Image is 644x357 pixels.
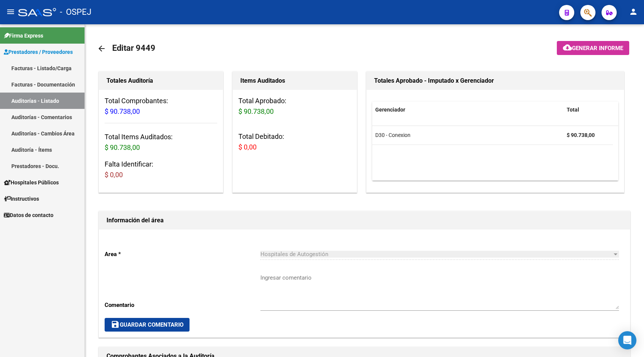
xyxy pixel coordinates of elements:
[563,43,572,52] mat-icon: cloud_download
[107,75,215,87] h1: Totales Auditoría
[105,96,217,117] h3: Total Comprobantes:
[97,44,106,53] mat-icon: arrow_back
[374,75,617,87] h1: Totales Aprobado - Imputado x Gerenciador
[60,4,91,20] span: - OSPEJ
[105,318,190,332] button: Guardar Comentario
[105,171,123,179] span: $ 0,00
[105,132,217,153] h3: Total Items Auditados:
[111,321,183,328] span: Guardar Comentario
[238,96,351,117] h3: Total Aprobado:
[567,132,595,138] strong: $ 90.738,00
[105,301,260,309] p: Comentario
[4,195,39,203] span: Instructivos
[238,107,274,115] span: $ 90.738,00
[111,320,120,329] mat-icon: save
[557,41,629,55] button: Generar informe
[567,107,579,113] span: Total
[4,48,73,56] span: Prestadores / Proveedores
[375,107,405,113] span: Gerenciador
[629,7,638,16] mat-icon: person
[107,214,622,226] h1: Información del área
[4,211,53,219] span: Datos de contacto
[105,107,140,115] span: $ 90.738,00
[564,102,613,118] datatable-header-cell: Total
[105,143,140,151] span: $ 90.738,00
[372,102,564,118] datatable-header-cell: Gerenciador
[105,250,260,258] p: Area *
[105,159,217,180] h3: Falta Identificar:
[618,331,636,349] div: Open Intercom Messenger
[4,178,59,187] span: Hospitales Públicos
[238,143,257,151] span: $ 0,00
[375,132,411,138] span: D30 - Conexion
[4,31,43,40] span: Firma Express
[238,131,351,153] h3: Total Debitado:
[112,43,155,53] span: Editar 9449
[260,251,328,258] span: Hospitales de Autogestión
[6,7,15,16] mat-icon: menu
[240,75,349,87] h1: Items Auditados
[572,45,623,52] span: Generar informe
